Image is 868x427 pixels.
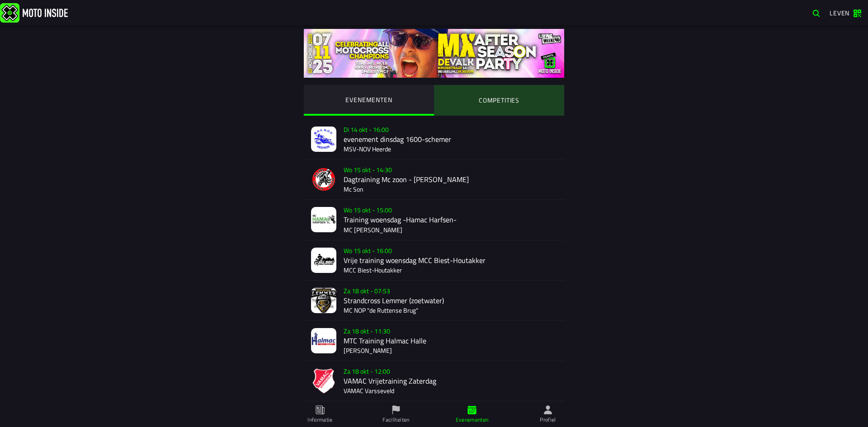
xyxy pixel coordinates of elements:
[830,8,849,18] font: Leven
[307,415,333,424] font: Informatie
[311,368,336,394] img: gebeurtenis-afbeelding
[456,415,489,424] font: Evenementen
[304,200,564,240] a: gebeurtenis-afbeeldingWo 15 okt - 15:00Training woensdag -Hamac Harfsen-MC [PERSON_NAME]
[304,321,564,361] a: gebeurtenis-afbeeldingZa 18 okt - 11:30MTC Training Halmac Halle[PERSON_NAME]
[825,5,866,20] a: Leven
[304,240,564,281] a: gebeurtenis-afbeeldingWo 15 okt - 16:00Vrije training woensdag MCC Biest-HoutakkerMCC Biest-Houta...
[304,119,564,160] a: gebeurtenis-afbeeldingDi 14 okt - 16:00evenement dinsdag 1600-schemerMSV-NOV Heerde
[311,328,336,353] img: gebeurtenis-afbeelding
[304,29,564,78] img: yS2mQ5x6lEcu9W3BfYyVKNTZoCZvkN0rRC6TzDTC.jpg
[304,361,564,401] a: gebeurtenis-afbeeldingZa 18 okt - 12:00VAMAC Vrijetraining ZaterdagVAMAC Varsseveld
[311,248,336,273] img: gebeurtenis-afbeelding
[311,167,336,192] img: gebeurtenis-afbeelding
[311,207,336,232] img: gebeurtenis-afbeelding
[311,288,336,313] img: gebeurtenis-afbeelding
[311,127,336,152] img: gebeurtenis-afbeelding
[382,415,409,424] font: Faciliteiten
[304,160,564,200] a: gebeurtenis-afbeeldingWo 15 okt - 14:30Dagtraining Mc zoon - [PERSON_NAME]Mc Son
[304,281,564,321] a: gebeurtenis-afbeeldingZa 18 okt - 07:53Strandcross Lemmer (zoetwater)MC NOP "de Ruttense Brug"
[540,415,556,424] font: Profiel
